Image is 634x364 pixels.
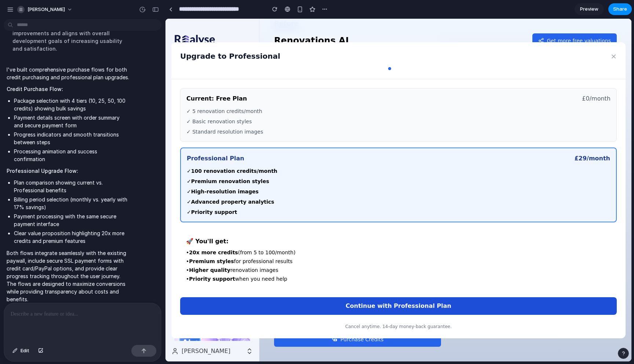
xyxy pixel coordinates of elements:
[7,66,129,81] p: I've built comprehensive purchase flows for both credit purchasing and professional plan upgrades.
[608,3,632,15] button: Share
[7,168,78,174] strong: Professional Upgrade Flow:
[23,231,72,237] strong: 20x more credits
[15,305,451,311] p: Cancel anytime. 14-day money-back guarantee.
[21,347,29,354] span: Edit
[613,6,627,13] span: Share
[26,160,104,165] strong: Premium renovation styles
[15,279,451,296] button: Continue with Professional Plan
[23,240,68,245] strong: Premium styles
[445,32,451,43] button: ×
[21,190,445,197] div: ✓
[14,212,129,228] li: Payment processing with the same secure payment interface
[14,148,129,163] li: Processing animation and success confirmation
[14,229,129,245] li: Clear value proposition highlighting 20x more credits and premium features
[26,170,93,176] strong: High-resolution images
[26,180,109,186] strong: Advanced property analytics
[26,149,112,155] strong: 100 renovation credits/month
[26,190,72,196] strong: Priority support
[21,109,445,117] div: ✓ Standard resolution images
[14,179,129,194] li: Plan comparison showing current vs. Professional benefits
[21,89,445,96] div: ✓ 5 renovation credits/month
[21,230,445,237] li: • (from 5 to 100/month)
[15,32,115,43] h2: Upgrade to Professional
[21,169,445,176] div: ✓
[21,218,445,227] h4: 🚀 You'll get:
[7,86,63,92] strong: Credit Purchase Flow:
[21,135,79,144] h3: Professional Plan
[23,248,65,254] strong: Higher quality
[416,76,445,84] span: £0/month
[21,248,445,255] li: • renovation images
[21,256,445,264] li: • when you need help
[580,6,598,13] span: Preview
[14,196,129,211] li: Billing period selection (monthly vs. yearly with 17% savings)
[14,131,129,146] li: Progress indicators and smooth transitions between steps
[21,179,445,187] div: ✓
[409,135,445,144] span: £29/month
[14,114,129,129] li: Payment details screen with order summary and secure payment form
[575,3,604,15] a: Preview
[23,257,70,263] strong: Priority support
[21,239,445,246] li: • for professional results
[21,76,81,84] h3: Current: Free Plan
[9,345,33,357] button: Edit
[21,99,445,106] div: ✓ Basic renovation styles
[21,149,445,156] div: ✓
[28,6,65,13] span: [PERSON_NAME]
[14,4,76,15] button: [PERSON_NAME]
[14,97,129,112] li: Package selection with 4 tiers (10, 25, 50, 100 credits) showing bulk savings
[21,159,445,166] div: ✓
[7,249,129,303] p: Both flows integrate seamlessly with the existing paywall, include secure SSL payment forms with ...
